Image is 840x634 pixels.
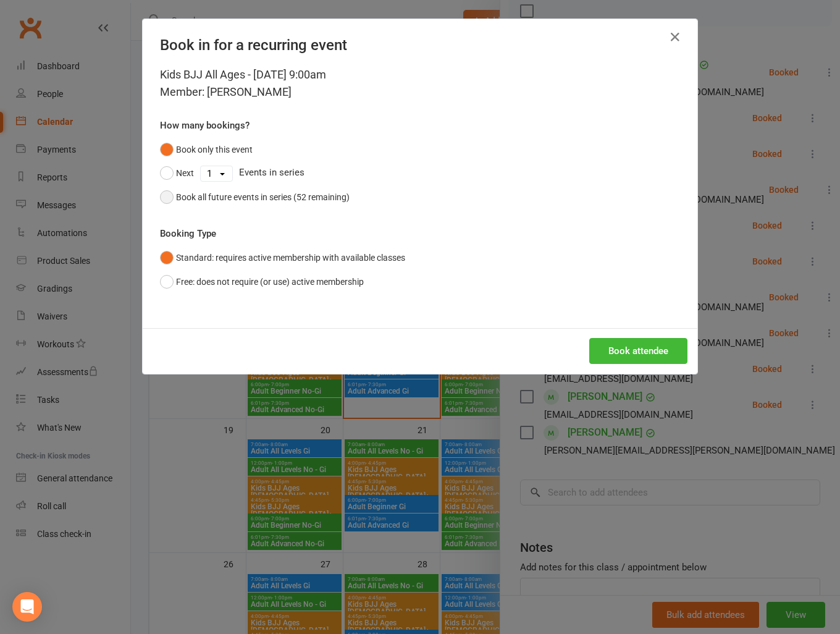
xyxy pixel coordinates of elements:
[160,270,364,294] button: Free: does not require (or use) active membership
[665,27,685,47] button: Close
[160,161,680,185] div: Events in series
[160,185,350,209] button: Book all future events in series (52 remaining)
[12,592,42,622] div: Open Intercom Messenger
[160,66,680,101] div: Kids BJJ All Ages - [DATE] 9:00am Member: [PERSON_NAME]
[589,338,687,364] button: Book attendee
[160,161,194,185] button: Next
[176,190,350,204] div: Book all future events in series (52 remaining)
[160,118,250,133] label: How many bookings?
[160,36,680,54] h4: Book in for a recurring event
[160,226,216,241] label: Booking Type
[160,246,405,269] button: Standard: requires active membership with available classes
[160,138,253,161] button: Book only this event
